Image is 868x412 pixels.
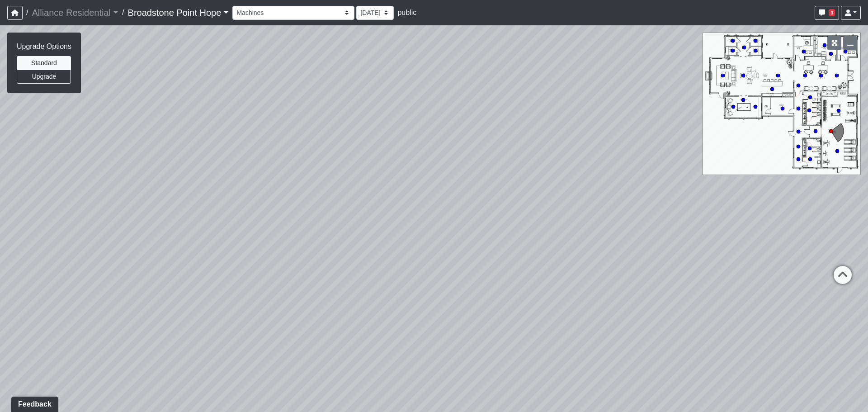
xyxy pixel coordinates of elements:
span: 3 [829,9,835,16]
span: / [118,4,127,22]
span: / [23,4,32,22]
h6: Upgrade Options [17,42,71,51]
button: Standard [17,56,71,70]
a: Broadstone Point Hope [128,4,229,22]
button: 3 [815,6,839,20]
button: Upgrade [17,70,71,84]
span: public [397,9,416,16]
iframe: Ybug feedback widget [7,394,60,412]
a: Alliance Residential [32,4,118,22]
